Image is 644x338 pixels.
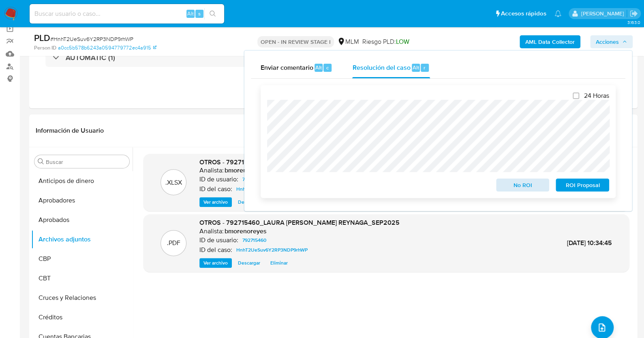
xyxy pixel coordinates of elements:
[203,259,228,267] span: Ver archivo
[199,236,238,244] p: ID de usuario:
[199,258,232,268] button: Ver archivo
[58,44,156,52] a: a0cc5b578b6243a0594779772ec4a915
[239,235,270,245] a: 792715460
[627,19,640,26] span: 3.163.0
[66,53,115,62] h3: AUTOMATIC (1)
[198,10,201,17] span: s
[199,175,238,183] p: ID de usuario:
[31,230,133,249] button: Archivos adjuntos
[236,184,308,194] span: HnhT2UeSuv6Y2RP3NDP9rhWP
[50,35,133,43] span: # HnhT2UeSuv6Y2RP3NDP9rhWP
[573,93,579,99] input: 24 Horas
[567,238,612,248] span: [DATE] 10:34:45
[199,227,224,235] p: Analista:
[199,218,400,227] span: OTROS - 792715460_LAURA [PERSON_NAME] REYNAGA_SEP2025
[556,179,609,192] button: ROI Proposal
[337,37,359,46] div: MLM
[266,258,292,268] button: Eliminar
[34,44,56,52] b: Person ID
[413,64,419,71] span: Alt
[584,92,609,100] span: 24 Horas
[233,184,311,194] a: HnhT2UeSuv6Y2RP3NDP9rhWP
[46,158,126,166] input: Buscar
[225,227,267,235] h6: bmorenoreyes
[199,197,232,207] button: Ver archivo
[31,269,133,288] button: CBT
[199,157,400,167] span: OTROS - 792715460_LAURA [PERSON_NAME] REYNAGA_SEP2025
[199,185,232,193] p: ID del caso:
[590,35,633,48] button: Acciones
[165,178,182,187] p: .XLSX
[502,179,544,191] span: No ROI
[31,308,133,327] button: Créditos
[36,127,104,135] h1: Información de Usuario
[234,258,264,268] button: Descargar
[424,64,426,71] span: r
[326,64,329,71] span: c
[199,246,232,254] p: ID del caso:
[31,171,133,191] button: Anticipos de dinero
[554,10,561,17] a: Notificaciones
[30,9,224,19] input: Buscar usuario o caso...
[520,35,580,48] button: AML Data Collector
[31,191,133,210] button: Aprobadores
[199,166,224,174] p: Analista:
[45,48,621,67] div: AUTOMATIC (1)
[496,179,550,192] button: No ROI
[236,245,308,255] span: HnhT2UeSuv6Y2RP3NDP9rhWP
[34,31,50,44] b: PLD
[315,64,322,71] span: Alt
[225,166,267,174] h6: bmorenoreyes
[167,239,180,248] p: .PDF
[270,259,288,267] span: Eliminar
[238,198,260,206] span: Descargar
[238,259,260,267] span: Descargar
[187,10,194,17] span: Alt
[629,9,638,18] a: Salir
[561,179,603,191] span: ROI Proposal
[596,35,619,48] span: Acciones
[257,36,334,47] p: OPEN - IN REVIEW STAGE I
[501,9,546,18] span: Accesos rápidos
[581,10,627,17] p: brenda.morenoreyes@mercadolibre.com.mx
[242,174,266,184] span: 792715460
[352,62,410,72] span: Resolución del caso
[203,198,228,206] span: Ver archivo
[31,210,133,230] button: Aprobados
[242,235,266,245] span: 792715460
[525,35,575,48] b: AML Data Collector
[261,62,313,72] span: Enviar comentario
[31,249,133,269] button: CBP
[38,158,44,165] button: Buscar
[239,174,270,184] a: 792715460
[31,288,133,308] button: Cruces y Relaciones
[234,197,264,207] button: Descargar
[204,8,221,19] button: search-icon
[362,37,409,46] span: Riesgo PLD:
[233,245,311,255] a: HnhT2UeSuv6Y2RP3NDP9rhWP
[396,37,409,46] span: LOW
